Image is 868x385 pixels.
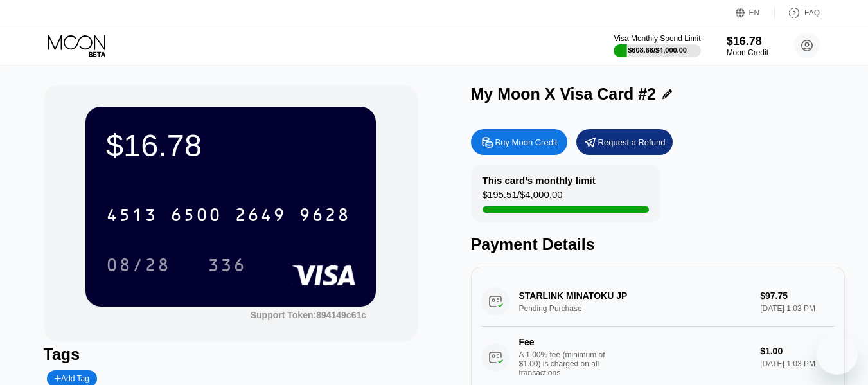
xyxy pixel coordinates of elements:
[235,206,286,227] div: 2649
[106,256,170,277] div: 08/28
[44,345,418,364] div: Tags
[727,48,768,57] div: Moon Credit
[471,235,846,254] div: Payment Details
[55,374,89,383] div: Add Tag
[106,206,157,227] div: 4513
[96,249,180,281] div: 08/28
[760,359,835,368] div: [DATE] 1:03 PM
[727,35,768,48] div: $16.78
[471,85,657,103] div: My Moon X Visa Card #2
[483,189,563,206] div: $195.51 / $4,000.00
[727,35,768,57] div: $16.78Moon Credit
[495,137,558,148] div: Buy Moon Credit
[775,6,820,19] div: FAQ
[614,34,700,43] div: Visa Monthly Spend Limit
[251,310,366,320] div: Support Token:894149c61c
[471,129,567,155] div: Buy Moon Credit
[106,127,355,163] div: $16.78
[760,346,835,356] div: $1.00
[614,34,700,57] div: Visa Monthly Spend Limit$608.66/$4,000.00
[198,249,256,281] div: 336
[519,350,616,377] div: A 1.00% fee (minimum of $1.00) is charged on all transactions
[519,337,609,347] div: Fee
[251,310,366,320] div: Support Token: 894149c61c
[208,256,246,277] div: 336
[749,8,760,17] div: EN
[299,206,350,227] div: 9628
[736,6,775,19] div: EN
[483,175,596,186] div: This card’s monthly limit
[804,8,820,17] div: FAQ
[817,334,858,375] iframe: Button to launch messaging window
[98,199,358,231] div: 4513650026499628
[170,206,222,227] div: 6500
[628,46,687,54] div: $608.66 / $4,000.00
[576,129,673,155] div: Request a Refund
[598,137,666,148] div: Request a Refund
